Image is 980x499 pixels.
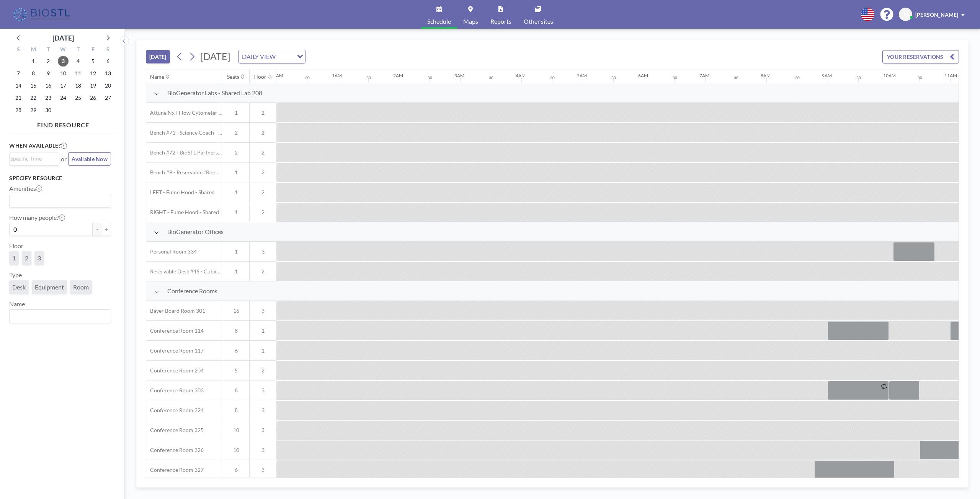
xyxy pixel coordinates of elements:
span: Monday, September 15, 2025 [28,80,39,91]
span: 8 [223,327,249,334]
div: 30 [305,75,310,80]
span: 2 [250,189,276,196]
input: Search for option [10,311,106,321]
span: Conference Room 204 [146,367,204,374]
span: Monday, September 22, 2025 [28,93,39,103]
span: 3 [250,427,276,434]
span: LEFT - Fume Hood - Shared [146,189,215,196]
div: 6AM [638,73,648,78]
span: Monday, September 8, 2025 [28,68,39,79]
span: Sunday, September 14, 2025 [13,80,24,91]
span: [DATE] [200,50,230,62]
span: [PERSON_NAME] [915,11,958,18]
button: - [93,223,102,236]
label: Amenities [9,185,42,192]
span: Sunday, September 28, 2025 [13,105,24,115]
span: Conference Room 326 [146,447,204,453]
span: 3 [250,447,276,453]
div: 30 [673,75,677,80]
span: 1 [223,248,249,255]
div: Search for option [10,194,111,207]
input: Search for option [10,154,55,163]
label: Type [9,271,22,279]
span: Schedule [427,18,451,24]
span: Conference Room 114 [146,327,204,334]
span: DAILY VIEW [240,52,277,62]
span: 3 [250,407,276,414]
span: Tuesday, September 2, 2025 [43,56,54,67]
span: Wednesday, September 17, 2025 [58,80,69,91]
div: 30 [366,75,371,80]
span: Friday, September 26, 2025 [88,93,98,103]
span: 2 [223,149,249,156]
span: Saturday, September 13, 2025 [103,68,113,79]
div: M [26,45,41,55]
button: Available Now [68,152,111,166]
span: 1 [223,109,249,116]
label: Floor [9,242,23,250]
span: Friday, September 12, 2025 [88,68,98,79]
span: 2 [250,169,276,176]
span: Desk [12,283,26,291]
div: 30 [795,75,800,80]
span: BioGenerator Labs - Shared Lab 208 [167,89,262,97]
span: Tuesday, September 30, 2025 [43,105,54,115]
div: 30 [489,75,493,80]
span: 8 [223,407,249,414]
span: 1 [223,209,249,216]
span: 3 [250,307,276,314]
span: Thursday, September 11, 2025 [73,68,83,79]
span: Equipment [35,283,64,291]
span: Conference Room 327 [146,466,204,473]
span: BioGenerator Offices [167,228,224,236]
span: Tuesday, September 23, 2025 [43,93,54,103]
span: Friday, September 19, 2025 [88,80,98,91]
button: [DATE] [146,50,170,63]
span: Conference Room 303 [146,387,204,394]
span: Saturday, September 6, 2025 [103,56,113,67]
div: T [70,45,85,55]
span: 16 [223,307,249,314]
span: 2 [250,209,276,216]
div: 30 [428,75,432,80]
h4: FIND RESOURCE [9,118,117,129]
span: Wednesday, September 10, 2025 [58,68,69,79]
label: Name [9,300,25,308]
span: 6 [223,466,249,473]
span: 1 [223,169,249,176]
button: + [102,223,111,236]
span: 2 [223,129,249,136]
span: Other sites [524,18,553,24]
span: Reservable Desk #45 - Cubicle Area (Office 206) [146,268,223,275]
span: Conference Room 324 [146,407,204,414]
span: Conference Room 325 [146,427,204,434]
span: Tuesday, September 16, 2025 [43,80,54,91]
span: Saturday, September 27, 2025 [103,93,113,103]
span: Wednesday, September 24, 2025 [58,93,69,103]
label: How many people? [9,214,65,221]
div: 2AM [393,73,403,78]
span: 2 [250,367,276,374]
span: 2 [250,268,276,275]
span: Monday, September 29, 2025 [28,105,39,115]
span: 1 [250,347,276,354]
span: Wednesday, September 3, 2025 [58,56,69,67]
div: Name [150,73,164,80]
div: 11AM [944,73,957,78]
span: Room [73,283,89,291]
div: 10AM [883,73,896,78]
span: Conference Rooms [167,287,217,295]
span: Sunday, September 7, 2025 [13,68,24,79]
span: 1 [223,268,249,275]
span: Maps [463,18,478,24]
div: S [100,45,115,55]
div: 30 [734,75,738,80]
span: 2 [250,149,276,156]
div: S [11,45,26,55]
span: RIGHT - Fume Hood - Shared [146,209,219,216]
span: 8 [223,387,249,394]
div: Seats [227,73,239,80]
span: 2 [250,129,276,136]
span: Bench #71 - Science Coach - BioSTL Bench [146,129,223,136]
span: Friday, September 5, 2025 [88,56,98,67]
